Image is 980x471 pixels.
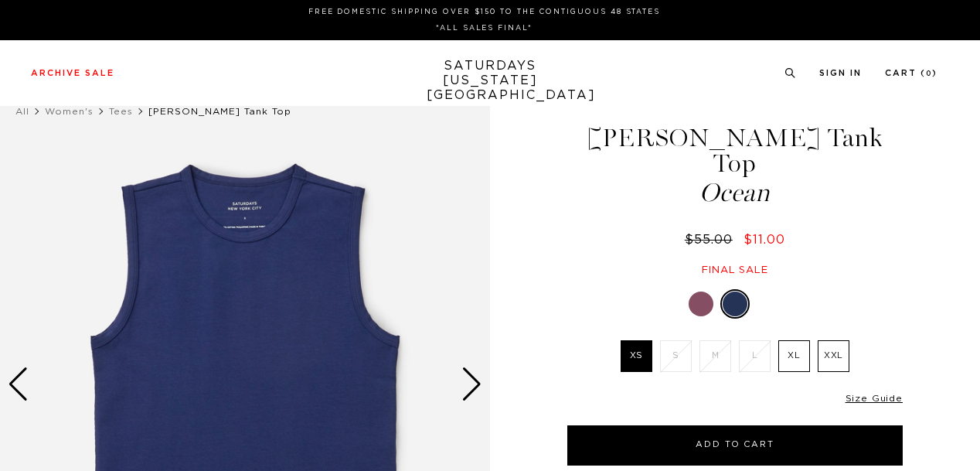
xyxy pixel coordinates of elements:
div: Final sale [565,264,905,277]
h1: [PERSON_NAME] Tank Top [565,125,905,206]
p: FREE DOMESTIC SHIPPING OVER $150 TO THE CONTIGUOUS 48 STATES [37,6,931,18]
a: Women's [45,107,94,116]
label: XXL [818,340,849,372]
a: Tees [109,107,133,116]
span: [PERSON_NAME] Tank Top [148,107,291,116]
p: *ALL SALES FINAL* [37,22,931,34]
label: XL [778,340,810,372]
div: Previous slide [8,367,29,401]
a: Archive Sale [31,69,114,77]
del: $55.00 [685,234,739,246]
span: Ocean [565,180,905,206]
label: XS [621,340,652,372]
a: All [15,107,29,116]
span: $11.00 [744,234,785,246]
a: SATURDAYS[US_STATE][GEOGRAPHIC_DATA] [427,59,554,103]
button: Add to Cart [567,425,903,466]
div: Next slide [461,367,482,401]
a: Cart (0) [885,69,937,77]
a: Size Guide [846,394,903,403]
a: Sign In [819,69,862,77]
small: 0 [926,70,932,77]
